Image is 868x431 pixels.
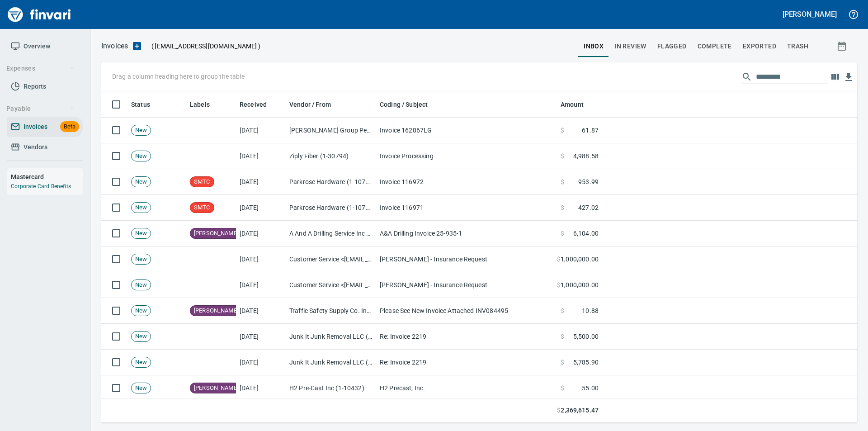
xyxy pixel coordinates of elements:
[573,358,599,367] span: 5,785.90
[240,99,278,110] span: Received
[286,221,376,246] td: A And A Drilling Service Inc (1-10002)
[132,229,151,238] span: New
[376,350,557,375] td: Re: Invoice 2219
[236,350,286,375] td: [DATE]
[132,332,151,341] span: New
[236,143,286,169] td: [DATE]
[376,118,557,143] td: Invoice 162867LG
[236,324,286,350] td: [DATE]
[561,306,564,315] span: $
[289,99,343,110] span: Vendor / From
[190,99,210,110] span: Labels
[561,255,599,264] span: 1,000,000.00
[561,177,564,186] span: $
[286,169,376,195] td: Parkrose Hardware (1-10776)
[128,41,146,52] button: Upload an Invoice
[190,384,242,393] span: [PERSON_NAME]
[3,60,78,77] button: Expenses
[582,306,599,315] span: 10.88
[376,195,557,221] td: Invoice 116971
[132,152,151,161] span: New
[842,71,855,84] button: Download Table
[132,384,151,393] span: New
[561,406,599,415] span: 2,369,615.47
[24,41,50,52] span: Overview
[561,384,564,393] span: $
[7,117,83,137] a: InvoicesBeta
[11,183,71,189] a: Corporate Card Benefits
[698,41,732,52] span: Complete
[190,99,222,110] span: Labels
[236,375,286,401] td: [DATE]
[380,99,428,110] span: Coding / Subject
[7,137,83,157] a: Vendors
[376,169,557,195] td: Invoice 116972
[557,280,561,289] span: $
[190,178,214,186] span: SMTC
[24,81,46,92] span: Reports
[236,246,286,272] td: [DATE]
[236,195,286,221] td: [DATE]
[783,9,837,19] h5: [PERSON_NAME]
[101,41,128,52] p: Invoices
[828,70,842,84] button: Choose columns to display
[131,99,162,110] span: Status
[376,272,557,298] td: [PERSON_NAME] - Insurance Request
[557,255,561,264] span: $
[582,126,599,135] span: 61.87
[5,4,73,25] img: Finvari
[376,143,557,169] td: Invoice Processing
[240,99,267,110] span: Received
[6,63,75,74] span: Expenses
[6,103,75,114] span: Payable
[132,178,151,186] span: New
[561,152,564,161] span: $
[376,246,557,272] td: [PERSON_NAME] - Insurance Request
[828,38,857,54] button: Show invoices within a particular date range
[132,281,151,289] span: New
[236,221,286,246] td: [DATE]
[11,172,83,182] h6: Mastercard
[190,204,214,212] span: SMTC
[657,41,687,52] span: Flagged
[376,324,557,350] td: Re: Invoice 2219
[3,100,78,117] button: Payable
[582,384,599,393] span: 55.00
[236,298,286,324] td: [DATE]
[190,229,242,238] span: [PERSON_NAME]
[286,246,376,272] td: Customer Service <[EMAIL_ADDRESS][DOMAIN_NAME]>
[60,122,79,132] span: Beta
[573,152,599,161] span: 4,988.58
[780,7,839,21] button: [PERSON_NAME]
[561,358,564,367] span: $
[131,99,150,110] span: Status
[561,126,564,135] span: $
[743,41,776,52] span: Exported
[132,255,151,264] span: New
[557,406,561,415] span: $
[154,42,258,51] span: [EMAIL_ADDRESS][DOMAIN_NAME]
[787,41,808,52] span: trash
[236,169,286,195] td: [DATE]
[112,72,245,81] p: Drag a column heading here to group the table
[286,143,376,169] td: Ziply Fiber (1-30794)
[190,307,242,315] span: [PERSON_NAME]
[376,298,557,324] td: Please See New Invoice Attached INV084495
[286,350,376,375] td: Junk It Junk Removal LLC (1-39812)
[380,99,439,110] span: Coding / Subject
[578,177,599,186] span: 953.99
[132,307,151,315] span: New
[561,280,599,289] span: 1,000,000.00
[132,126,151,135] span: New
[101,41,128,52] nav: breadcrumb
[236,272,286,298] td: [DATE]
[146,42,260,51] p: ( )
[561,203,564,212] span: $
[578,203,599,212] span: 427.02
[286,195,376,221] td: Parkrose Hardware (1-10776)
[236,118,286,143] td: [DATE]
[286,272,376,298] td: Customer Service <[EMAIL_ADDRESS][DOMAIN_NAME]>
[561,332,564,341] span: $
[132,204,151,212] span: New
